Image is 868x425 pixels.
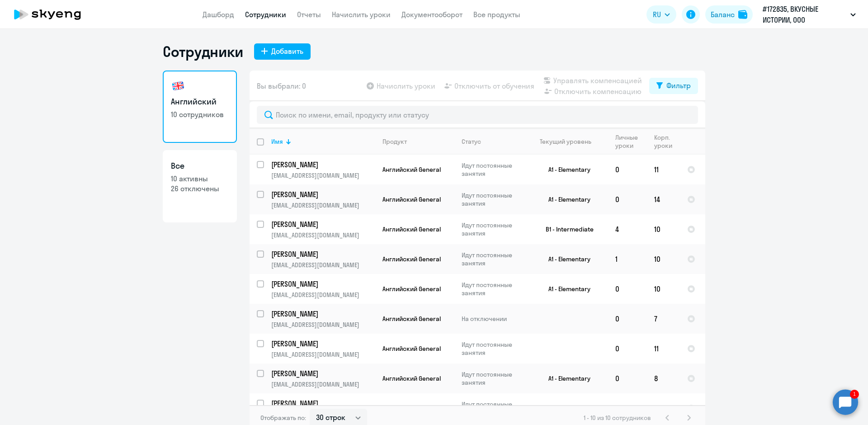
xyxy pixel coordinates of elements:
[608,334,647,364] td: 0
[382,225,441,233] span: Английский General
[271,291,375,299] p: [EMAIL_ADDRESS][DOMAIN_NAME]
[163,150,237,222] a: Все10 активны26 отключены
[615,133,646,150] div: Личные уроки
[271,309,373,319] p: [PERSON_NAME]
[608,244,647,274] td: 1
[382,255,441,263] span: Английский General
[271,171,375,179] p: [EMAIL_ADDRESS][DOMAIN_NAME]
[647,274,680,304] td: 10
[382,137,407,146] div: Продукт
[763,4,847,25] p: #172835, ВКУСНЫЕ ИСТОРИИ, ООО
[524,214,608,244] td: B1 - Intermediate
[382,315,441,323] span: Английский General
[271,160,373,170] p: [PERSON_NAME]
[647,304,680,334] td: 7
[524,244,608,274] td: A1 - Elementary
[462,137,524,146] div: Статус
[462,221,524,237] p: Идут постоянные занятия
[401,10,462,19] a: Документооборот
[271,219,373,229] p: [PERSON_NAME]
[540,137,591,146] div: Текущий уровень
[462,340,524,357] p: Идут постоянные занятия
[254,43,311,60] button: Добавить
[608,304,647,334] td: 0
[382,195,441,203] span: Английский General
[524,184,608,214] td: A1 - Elementary
[171,184,229,194] p: 26 отключены
[647,334,680,364] td: 11
[271,137,375,146] div: Имя
[462,400,524,416] p: Идут постоянные занятия
[462,191,524,208] p: Идут постоянные занятия
[271,398,375,408] a: [PERSON_NAME]
[271,279,373,289] p: [PERSON_NAME]
[382,345,441,353] span: Английский General
[647,214,680,244] td: 10
[271,350,375,359] p: [EMAIL_ADDRESS][DOMAIN_NAME]
[382,404,441,412] span: Английский General
[608,393,647,423] td: 0
[608,155,647,184] td: 0
[271,368,375,378] a: [PERSON_NAME]
[647,184,680,214] td: 14
[647,393,680,423] td: 8
[171,174,229,184] p: 10 активны
[653,9,661,20] span: RU
[711,9,735,20] div: Баланс
[608,364,647,393] td: 0
[654,133,679,150] div: Корп. уроки
[462,370,524,387] p: Идут постоянные занятия
[524,393,608,423] td: B2 - Upper-Intermediate
[271,160,375,170] a: [PERSON_NAME]
[271,309,375,319] a: [PERSON_NAME]
[171,79,185,93] img: english
[382,137,454,146] div: Продукт
[271,339,373,349] p: [PERSON_NAME]
[705,5,753,24] button: Балансbalance
[531,137,608,146] div: Текущий уровень
[257,80,306,91] span: Вы выбрали: 0
[260,414,306,422] span: Отображать по:
[615,133,638,150] div: Личные уроки
[473,10,520,19] a: Все продукты
[584,414,651,422] span: 1 - 10 из 10 сотрудников
[297,10,321,19] a: Отчеты
[608,214,647,244] td: 4
[171,109,229,119] p: 10 сотрудников
[257,106,698,124] input: Поиск по имени, email, продукту или статусу
[462,281,524,297] p: Идут постоянные занятия
[271,368,373,378] p: [PERSON_NAME]
[271,339,375,349] a: [PERSON_NAME]
[271,189,375,199] a: [PERSON_NAME]
[271,137,283,146] div: Имя
[462,251,524,267] p: Идут постоянные занятия
[271,231,375,239] p: [EMAIL_ADDRESS][DOMAIN_NAME]
[271,249,375,259] a: [PERSON_NAME]
[203,10,234,19] a: Дашборд
[382,374,441,382] span: Английский General
[462,137,481,146] div: Статус
[245,10,286,19] a: Сотрудники
[654,133,672,150] div: Корп. уроки
[608,184,647,214] td: 0
[171,96,229,108] h3: Английский
[738,10,747,19] img: balance
[171,160,229,172] h3: Все
[524,274,608,304] td: A1 - Elementary
[271,249,373,259] p: [PERSON_NAME]
[163,42,243,61] h1: Сотрудники
[271,279,375,289] a: [PERSON_NAME]
[271,380,375,388] p: [EMAIL_ADDRESS][DOMAIN_NAME]
[608,274,647,304] td: 0
[649,78,698,94] button: Фильтр
[524,364,608,393] td: A1 - Elementary
[666,80,691,91] div: Фильтр
[271,398,373,408] p: [PERSON_NAME]
[758,4,860,25] button: #172835, ВКУСНЫЕ ИСТОРИИ, ООО
[271,46,303,57] div: Добавить
[647,364,680,393] td: 8
[271,321,375,329] p: [EMAIL_ADDRESS][DOMAIN_NAME]
[271,201,375,209] p: [EMAIL_ADDRESS][DOMAIN_NAME]
[462,315,524,323] p: На отключении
